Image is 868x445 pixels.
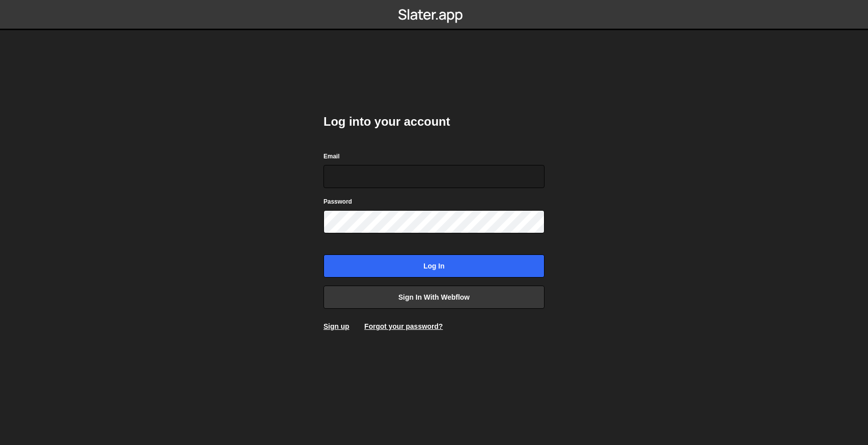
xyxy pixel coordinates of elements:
h2: Log into your account [323,114,545,130]
a: Sign in with Webflow [323,286,545,309]
a: Forgot your password? [364,322,443,330]
a: Sign up [323,322,349,330]
label: Email [323,151,340,161]
input: Log in [323,254,545,278]
label: Password [323,197,352,207]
